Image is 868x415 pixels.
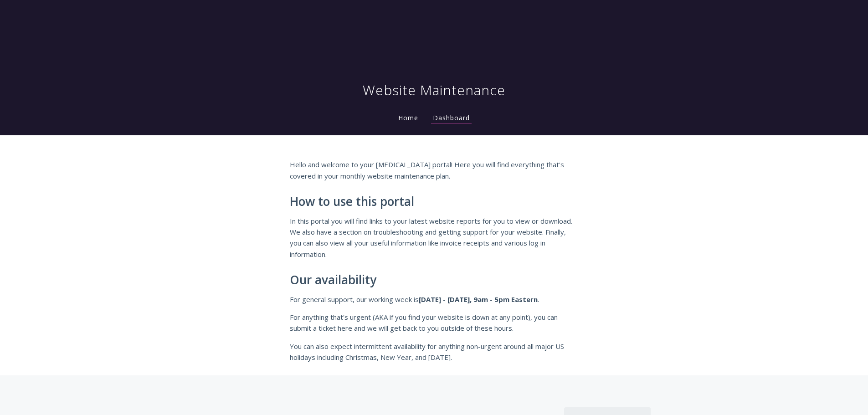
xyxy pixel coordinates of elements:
[290,215,579,260] p: In this portal you will find links to your latest website reports for you to view or download. We...
[419,295,538,304] strong: [DATE] - [DATE], 9am - 5pm Eastern
[290,159,579,181] p: Hello and welcome to your [MEDICAL_DATA] portal! Here you will find everything that's covered in ...
[290,273,579,287] h2: Our availability
[363,81,505,99] h1: Website Maintenance
[290,312,579,334] p: For anything that's urgent (AKA if you find your website is down at any point), you can submit a ...
[396,113,420,122] a: Home
[431,113,472,123] a: Dashboard
[290,195,579,209] h2: How to use this portal
[290,294,579,305] p: For general support, our working week is .
[290,341,579,363] p: You can also expect intermittent availability for anything non-urgent around all major US holiday...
